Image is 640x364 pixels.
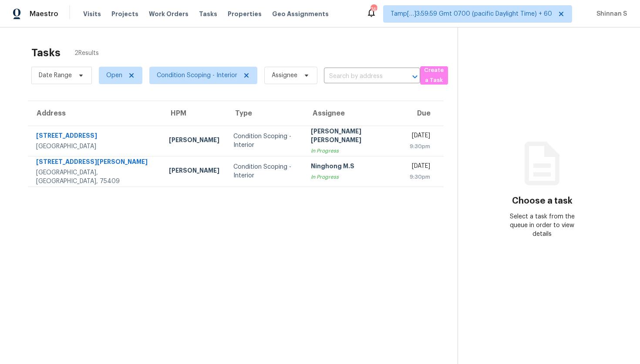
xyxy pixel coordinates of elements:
[500,212,584,238] div: Select a task from the queue in order to view details
[83,10,101,18] span: Visits
[106,71,122,80] span: Open
[272,71,297,80] span: Assignee
[162,101,226,126] th: HPM
[424,65,444,85] span: Create a Task
[233,132,296,150] div: Condition Scoping - Interior
[169,136,219,146] div: [PERSON_NAME]
[233,163,296,180] div: Condition Scoping - Interior
[311,146,396,155] div: In Progress
[410,173,430,181] div: 9:30pm
[311,162,396,173] div: Ninghong M.S
[512,197,573,205] h3: Choose a task
[30,10,58,18] span: Maestro
[31,48,61,57] h2: Tasks
[304,101,403,126] th: Assignee
[36,168,155,186] div: [GEOGRAPHIC_DATA], [GEOGRAPHIC_DATA], 75409
[74,49,99,58] span: 2 Results
[36,157,155,168] div: [STREET_ADDRESS][PERSON_NAME]
[324,70,396,83] input: Search by address
[420,66,448,85] button: Create a Task
[111,10,138,18] span: Projects
[371,5,377,14] div: 741
[391,10,552,18] span: Tamp[…]3:59:59 Gmt 0700 (pacific Daylight Time) + 60
[228,10,262,18] span: Properties
[226,101,303,126] th: Type
[36,131,155,142] div: [STREET_ADDRESS]
[403,101,444,126] th: Due
[157,71,237,80] span: Condition Scoping - Interior
[28,101,162,126] th: Address
[36,142,155,151] div: [GEOGRAPHIC_DATA]
[311,173,396,181] div: In Progress
[39,71,72,80] span: Date Range
[410,131,430,142] div: [DATE]
[410,162,430,173] div: [DATE]
[272,10,329,18] span: Geo Assignments
[593,10,627,18] span: Shinnan S
[311,127,396,146] div: [PERSON_NAME] [PERSON_NAME]
[169,166,219,177] div: [PERSON_NAME]
[409,71,421,83] button: Open
[410,142,430,151] div: 9:30pm
[199,11,217,17] span: Tasks
[149,10,189,18] span: Work Orders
